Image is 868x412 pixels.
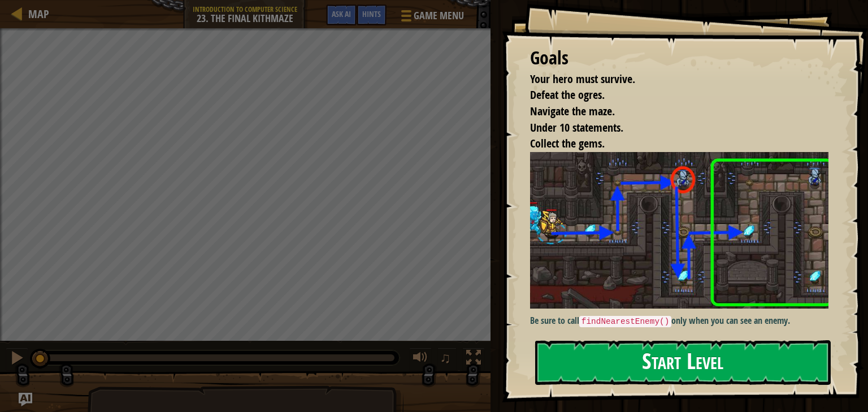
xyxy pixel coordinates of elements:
a: Map [23,6,49,21]
span: Under 10 statements. [530,120,623,135]
span: Map [28,6,49,21]
span: Collect the gems. [530,136,605,151]
img: The final kithmaze [530,152,837,309]
div: Goals [530,45,828,71]
li: Defeat the ogres. [516,87,826,103]
button: Ctrl + P: Pause [6,348,28,371]
button: Adjust volume [409,348,432,371]
li: Navigate the maze. [516,103,826,120]
span: Ask AI [332,8,351,19]
span: Game Menu [414,8,464,23]
span: ♫ [440,349,451,366]
button: Start Level [535,340,831,385]
button: Toggle fullscreen [462,348,485,371]
code: findNearestEnemy() [579,316,671,327]
li: Collect the gems. [516,136,826,152]
p: Be sure to call only when you can see an enemy. [530,314,837,328]
span: Navigate the maze. [530,103,615,119]
button: ♫ [437,348,457,371]
span: Hints [362,8,381,19]
button: Game Menu [392,5,471,31]
button: Ask AI [19,393,32,406]
li: Under 10 statements. [516,120,826,136]
button: Ask AI [326,5,357,25]
span: Defeat the ogres. [530,87,605,102]
li: Your hero must survive. [516,71,826,88]
span: Your hero must survive. [530,71,635,86]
